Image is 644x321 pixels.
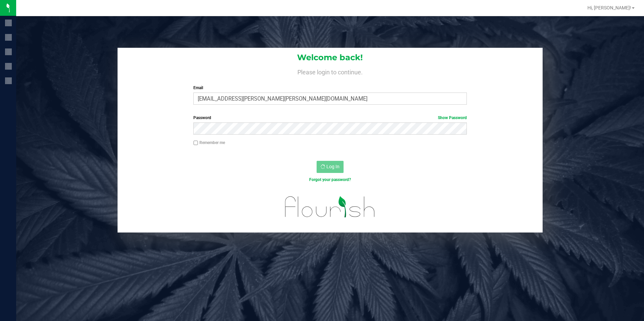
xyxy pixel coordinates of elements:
[277,190,383,224] img: flourish_logo.svg
[118,67,543,75] h4: Please login to continue.
[317,161,344,173] button: Log In
[193,85,467,91] label: Email
[118,53,543,62] h1: Welcome back!
[309,177,351,182] a: Forgot your password?
[193,141,198,145] input: Remember me
[438,115,467,120] a: Show Password
[326,164,340,169] span: Log In
[587,5,631,10] span: Hi, [PERSON_NAME]!
[193,140,225,146] label: Remember me
[193,115,211,120] span: Password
